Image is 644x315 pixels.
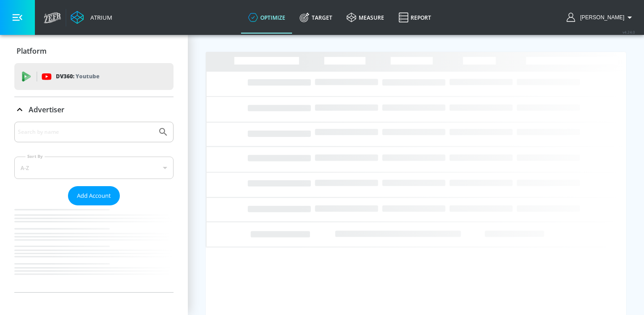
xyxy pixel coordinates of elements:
nav: list of Advertiser [14,205,174,292]
div: Atrium [87,13,112,21]
div: Advertiser [14,122,174,292]
a: Report [391,1,438,34]
div: DV360: Youtube [14,63,174,90]
button: Add Account [68,186,120,205]
p: Youtube [76,72,99,81]
a: optimize [241,1,292,34]
a: measure [339,1,391,34]
div: Advertiser [14,97,174,122]
p: Platform [17,46,47,56]
label: Sort By [25,153,45,159]
div: Platform [14,38,174,64]
input: Search by name [18,126,153,138]
button: [PERSON_NAME] [567,12,635,23]
p: Advertiser [29,105,64,115]
div: A-Z [14,157,174,179]
a: Target [292,1,339,34]
a: Atrium [71,11,112,24]
p: DV360: [56,72,99,81]
span: Add Account [77,191,111,201]
span: v 4.24.0 [623,30,635,34]
span: login as: anthony.rios@zefr.com [576,14,624,21]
